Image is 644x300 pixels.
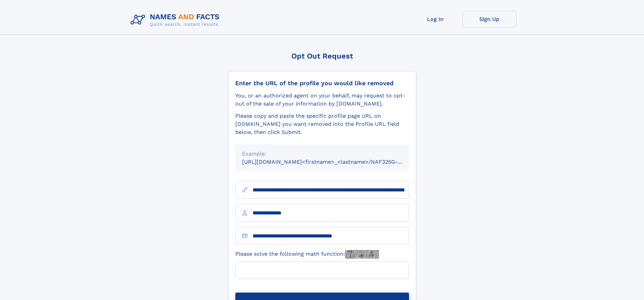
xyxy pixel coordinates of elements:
[235,79,409,87] div: Enter the URL of the profile you would like removed
[228,52,416,60] div: Opt Out Request
[462,11,517,27] a: Sign Up
[242,150,402,158] div: Example:
[408,11,462,27] a: Log In
[242,159,422,165] small: [URL][DOMAIN_NAME]<firstname>_<lastname>/NAF325G-xxxxxxxx
[128,11,225,29] img: Logo Names and Facts
[235,92,409,108] div: You, or an authorized agent on your behalf, may request to opt-out of the sale of your informatio...
[235,250,379,259] label: Please solve the following math function:
[235,112,409,136] div: Please copy and paste the specific profile page URL on [DOMAIN_NAME] you want removed into the Pr...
